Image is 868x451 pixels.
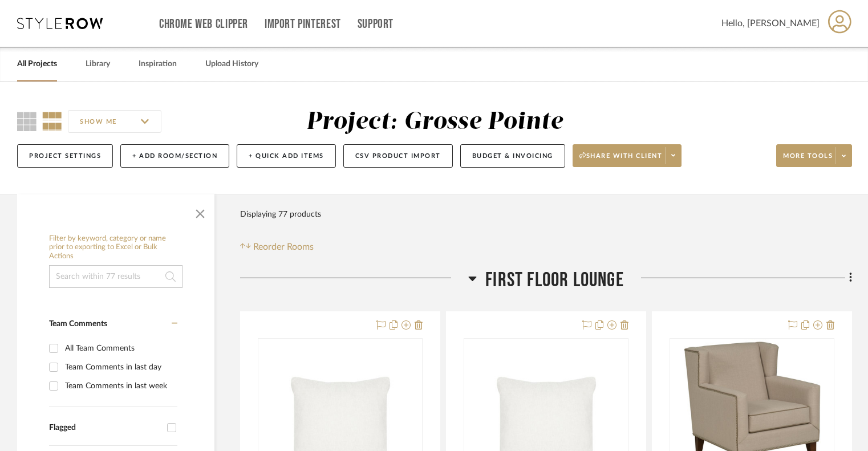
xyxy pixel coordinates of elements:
span: Share with client [579,152,663,169]
a: Upload History [205,56,258,72]
span: First Floor Lounge [485,268,624,292]
a: Import Pinterest [265,19,341,29]
a: Library [86,56,110,72]
button: CSV Product Import [343,144,453,168]
a: Support [358,19,394,29]
a: Inspiration [139,56,177,72]
button: Share with client [573,144,682,167]
button: More tools [776,144,852,167]
div: Flagged [49,423,161,433]
h6: Filter by keyword, category or name prior to exporting to Excel or Bulk Actions [49,234,182,261]
span: More tools [783,152,833,169]
button: + Quick Add Items [237,144,336,168]
span: Hello, [PERSON_NAME] [721,17,820,30]
button: + Add Room/Section [120,144,229,168]
div: Team Comments in last week [65,377,175,395]
span: Reorder Rooms [253,240,314,254]
a: Chrome Web Clipper [159,19,248,29]
div: Project: Grosse Pointe [306,110,563,134]
button: Close [189,200,212,223]
a: All Projects [17,56,57,72]
input: Search within 77 results [49,265,182,288]
button: Budget & Invoicing [460,144,565,168]
button: Project Settings [17,144,113,168]
div: Displaying 77 products [240,203,321,226]
div: All Team Comments [65,339,175,357]
button: Reorder Rooms [240,240,314,254]
span: Team Comments [49,320,107,328]
div: Team Comments in last day [65,358,175,376]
